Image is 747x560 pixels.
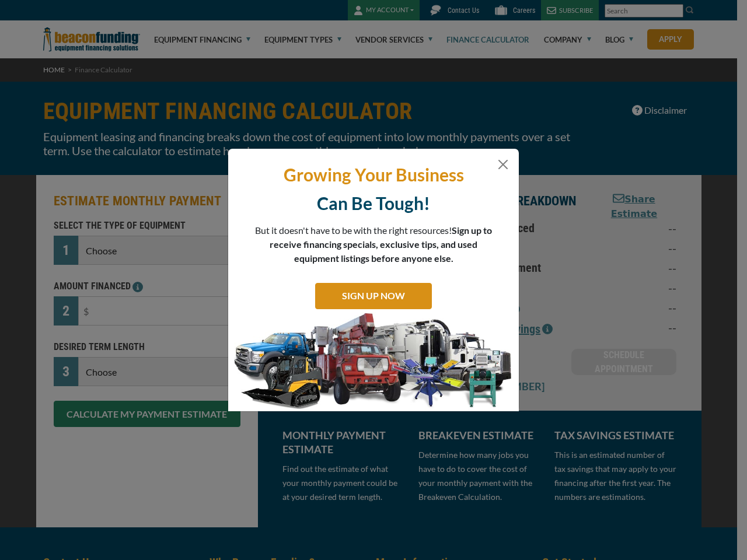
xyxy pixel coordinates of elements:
button: Close [496,157,510,171]
p: Growing Your Business [237,163,510,186]
span: Sign up to receive financing specials, exclusive tips, and used equipment listings before anyone ... [270,225,492,264]
p: Can Be Tough! [237,192,510,215]
img: subscribe-modal.jpg [228,312,519,411]
a: SIGN UP NOW [315,283,432,309]
p: But it doesn't have to be with the right resources! [254,223,493,265]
